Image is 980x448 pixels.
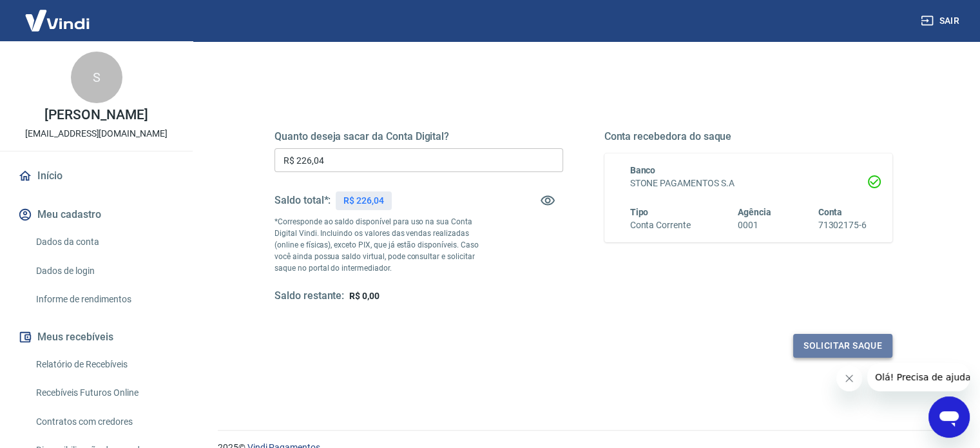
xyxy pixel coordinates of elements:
[630,165,656,175] span: Banco
[15,323,177,351] button: Meus recebíveis
[928,396,970,438] iframe: Botão para abrir a janela de mensagens
[274,289,344,303] h5: Saldo restante:
[31,351,177,378] a: Relatório de Recebíveis
[15,1,99,40] img: Vindi
[8,9,108,19] span: Olá! Precisa de ajuda?
[604,130,893,143] h5: Conta recebedora do saque
[349,291,380,301] span: R$ 0,00
[818,219,867,232] h6: 71302175-6
[31,409,177,435] a: Contratos com credores
[15,200,177,229] button: Meu cadastro
[31,380,177,406] a: Recebíveis Futuros Online
[274,130,563,143] h5: Quanto deseja sacar da Conta Digital?
[738,207,771,217] span: Agência
[71,52,122,103] div: S
[867,363,970,391] iframe: Mensagem da empresa
[918,9,965,33] button: Sair
[15,162,177,190] a: Início
[274,194,331,207] h5: Saldo total*:
[630,177,867,190] h6: STONE PAGAMENTOS S.A
[836,365,862,391] iframe: Fechar mensagem
[31,258,177,284] a: Dados de login
[818,207,842,217] span: Conta
[44,108,148,122] p: [PERSON_NAME]
[31,229,177,255] a: Dados da conta
[274,216,491,274] p: *Corresponde ao saldo disponível para uso na sua Conta Digital Vindi. Incluindo os valores das ve...
[630,207,649,217] span: Tipo
[738,219,771,232] h6: 0001
[25,127,168,141] p: [EMAIL_ADDRESS][DOMAIN_NAME]
[630,219,691,232] h6: Conta Corrente
[793,334,892,358] button: Solicitar saque
[31,286,177,313] a: Informe de rendimentos
[343,194,384,208] p: R$ 226,04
